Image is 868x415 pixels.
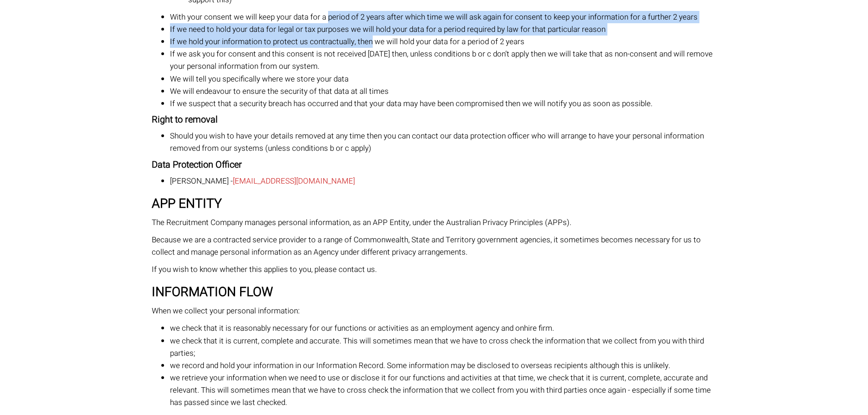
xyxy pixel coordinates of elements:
[152,286,717,300] h3: INFORMATION FLOW
[170,359,717,372] li: we record and hold your information in our Information Record. Some information may be disclosed ...
[152,263,717,276] p: If you wish to know whether this applies to you, please contact us.
[170,335,717,359] li: we check that it is current, complete and accurate. This will sometimes mean that we have to cros...
[152,160,717,170] h4: Data Protection Officer
[170,130,717,154] li: Should you wish to have your details removed at any time then you can contact our data protection...
[152,216,717,229] p: The Recruitment Company manages personal information, as an APP Entity, under the Australian Priv...
[152,234,717,258] p: Because we are a contracted service provider to a range of Commonwealth, State and Territory gove...
[170,85,717,97] li: We will endeavour to ensure the security of that data at all times
[170,48,717,72] li: If we ask you for consent and this consent is not received [DATE] then, unless conditions b or c ...
[152,197,717,211] h3: APP ENTITY
[233,175,355,187] a: [EMAIL_ADDRESS][DOMAIN_NAME]
[170,73,717,85] li: We will tell you specifically where we store your data
[152,115,717,125] h4: Right to removal
[170,97,717,110] li: If we suspect that a security breach has occurred and that your data may have been compromised th...
[170,23,717,36] li: If we need to hold your data for legal or tax purposes we will hold your data for a period requir...
[170,36,717,48] li: If we hold your information to protect us contractually, then we will hold your data for a period...
[152,305,717,317] p: When we collect your personal information:
[170,322,717,334] li: we check that it is reasonably necessary for our functions or activities as an employment agency ...
[170,175,717,187] li: [PERSON_NAME] -
[170,372,717,409] li: we retrieve your information when we need to use or disclose it for our functions and activities ...
[170,11,717,23] li: With your consent we will keep your data for a period of 2 years after which time we will ask aga...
